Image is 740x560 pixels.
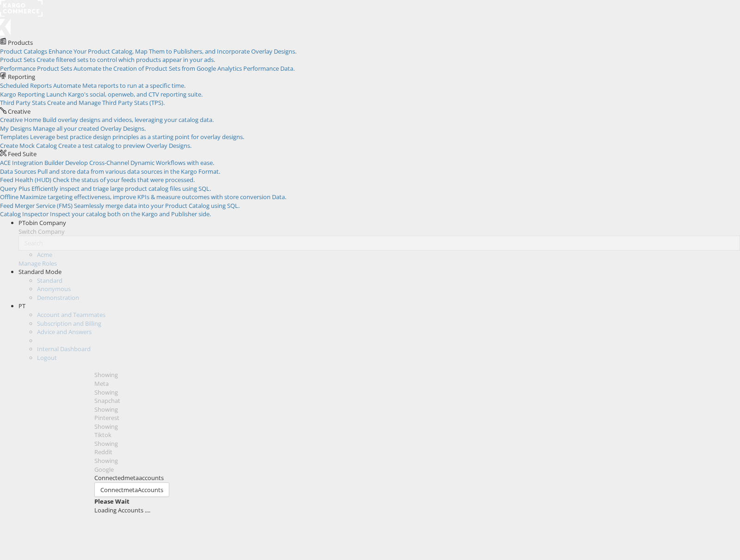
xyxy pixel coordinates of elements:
strong: Please Wait [94,497,129,505]
span: Automate Meta reports to run at a specific time. [53,81,185,90]
div: Showing [94,457,734,465]
div: Showing [94,405,734,414]
div: Reddit [94,448,734,457]
span: Pull and store data from various data sources in the Kargo Format. [37,167,220,176]
span: Inspect your catalog both on the Kargo and Publisher side. [50,210,211,218]
span: PT [18,302,25,310]
input: Search [18,236,740,250]
div: Google [94,465,734,474]
span: Develop Cross-Channel Dynamic Workflows with ease. [65,158,214,167]
a: Standard [37,276,62,285]
span: Create a test catalog to preview Overlay Designs. [58,141,191,150]
span: Creative [8,107,31,116]
span: Reporting [8,73,35,81]
span: Manage all your created Overlay Designs. [33,124,146,133]
span: Leverage best practice design principles as a starting point for overlay designs. [30,133,244,141]
span: Automate the Creation of Product Sets from Google Analytics Performance Data. [74,64,295,73]
div: Snapchat [94,396,734,405]
div: Showing [94,371,734,379]
span: Build overlay designs and videos, leveraging your catalog data. [43,116,214,124]
span: Seamlessly merge data into your Product Catalog using SQL. [74,201,240,210]
div: Pinterest [94,414,734,422]
div: Connected accounts [94,474,734,482]
a: Account and Teammates [37,310,105,319]
a: Advice and Answers [37,328,92,336]
span: Create and Manage Third Party Stats (TPS). [47,98,165,107]
span: PTobin Company [18,219,66,227]
div: Meta [94,379,734,388]
div: Loading Accounts .... [94,506,734,515]
span: meta [123,486,138,494]
div: Showing [94,388,734,397]
div: Showing [94,422,734,431]
span: Enhance Your Product Catalog, Map Them to Publishers, and Incorporate Overlay Designs. [49,47,296,55]
span: Launch Kargo's social, openweb, and CTV reporting suite. [46,90,203,98]
div: Switch Company [18,227,740,236]
div: Showing [94,439,734,448]
span: Efficiently inspect and triage large product catalog files using SQL. [31,184,211,193]
a: Demonstration [37,293,79,302]
button: ConnectmetaAccounts [94,482,169,498]
span: Maximize targeting effectiveness, improve KPIs & measure outcomes with store conversion Data. [20,193,286,201]
a: Subscription and Billing [37,319,101,328]
span: Check the status of your feeds that were processed. [53,176,195,184]
div: Tiktok [94,431,734,439]
a: Manage Roles [18,259,57,268]
a: Logout [37,353,57,362]
span: Create filtered sets to control which products appear in your ads. [37,55,215,64]
a: Anonymous [37,285,71,293]
a: Internal Dashboard [37,345,91,353]
span: meta [124,474,139,482]
span: Standard Mode [18,268,62,276]
a: Acme [37,250,52,259]
span: Products [8,38,33,47]
span: Feed Suite [8,150,37,158]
